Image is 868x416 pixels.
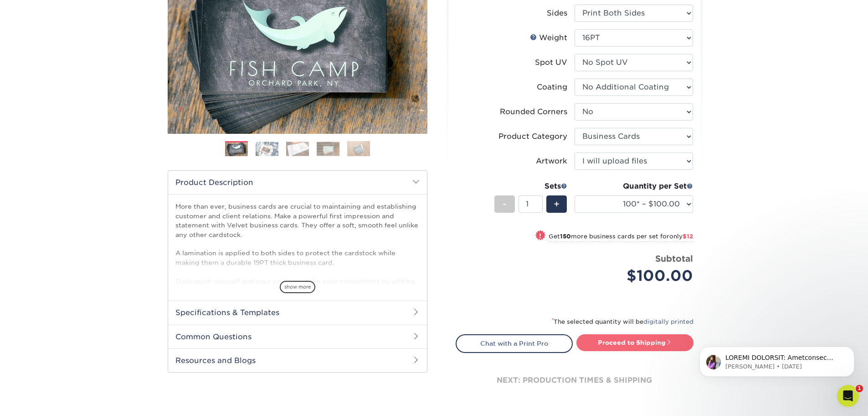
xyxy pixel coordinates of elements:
span: $12 [683,233,693,240]
h2: Product Description [168,171,427,194]
iframe: Intercom notifications message [686,327,868,391]
h2: Common Questions [168,325,427,348]
p: More than ever, business cards are crucial to maintaining and establishing customer and client re... [175,202,420,351]
div: Weight [530,32,567,43]
span: only [669,233,693,240]
img: Business Cards 05 [347,141,370,157]
div: Sets [494,181,567,192]
div: Rounded Corners [500,106,567,117]
div: next: production times & shipping [456,353,693,408]
div: Artwork [536,156,567,167]
h2: Resources and Blogs [168,348,427,372]
div: Coating [537,82,567,93]
span: + [554,197,560,211]
span: show more [280,281,315,293]
a: Proceed to Shipping [576,334,693,351]
img: Business Cards 04 [317,142,339,156]
span: ! [539,231,541,241]
a: digitally printed [643,318,693,325]
img: Business Cards 02 [256,142,278,156]
div: Sides [547,8,567,19]
a: Chat with a Print Pro [456,334,573,353]
small: The selected quantity will be [552,318,693,325]
img: Business Cards 01 [225,138,248,161]
div: $100.00 [581,265,693,287]
div: Product Category [498,131,567,142]
span: 1 [856,385,863,392]
div: Quantity per Set [575,181,693,192]
strong: 150 [560,233,571,240]
iframe: Intercom live chat [837,385,859,407]
small: Get more business cards per set for [549,233,693,242]
span: - [503,197,507,211]
strong: Subtotal [655,253,693,263]
div: Spot UV [535,57,567,68]
img: Business Cards 03 [286,142,309,156]
h2: Specifications & Templates [168,300,427,324]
